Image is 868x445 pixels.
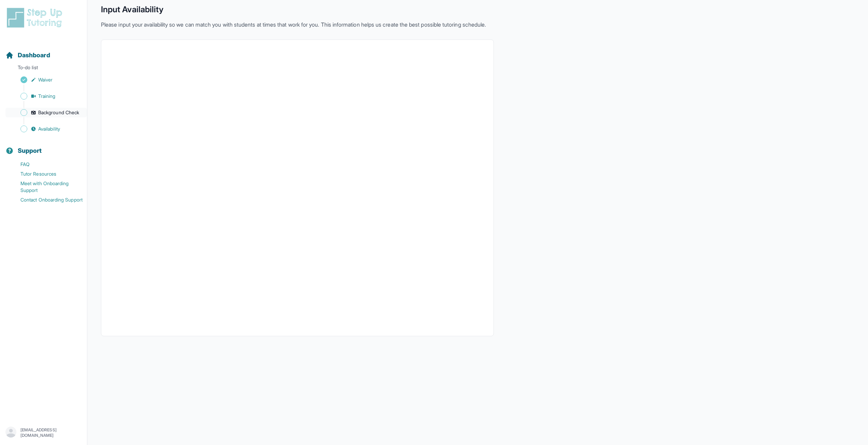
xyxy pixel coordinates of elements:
p: To-do list [3,64,84,74]
a: Availability [5,124,87,134]
a: FAQ [5,160,87,169]
a: Dashboard [5,50,50,60]
span: Waiver [38,76,53,83]
iframe: Availability [109,48,485,328]
span: Dashboard [18,50,50,60]
a: Contact Onboarding Support [5,195,87,205]
button: [EMAIL_ADDRESS][DOMAIN_NAME] [5,427,82,439]
button: Dashboard [3,40,84,63]
a: Background Check [5,108,87,117]
p: [EMAIL_ADDRESS][DOMAIN_NAME] [20,427,82,438]
p: Please input your availability so we can match you with students at times that work for you. This... [101,20,494,29]
span: Availability [38,125,60,132]
span: Support [18,146,42,155]
a: Training [5,91,87,101]
span: Training [38,93,56,100]
img: logo [5,7,66,29]
span: Background Check [38,109,79,116]
a: Meet with Onboarding Support [5,179,87,195]
button: Support [3,135,84,158]
h1: Input Availability [101,4,494,15]
a: Waiver [5,75,87,85]
a: Tutor Resources [5,169,87,179]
